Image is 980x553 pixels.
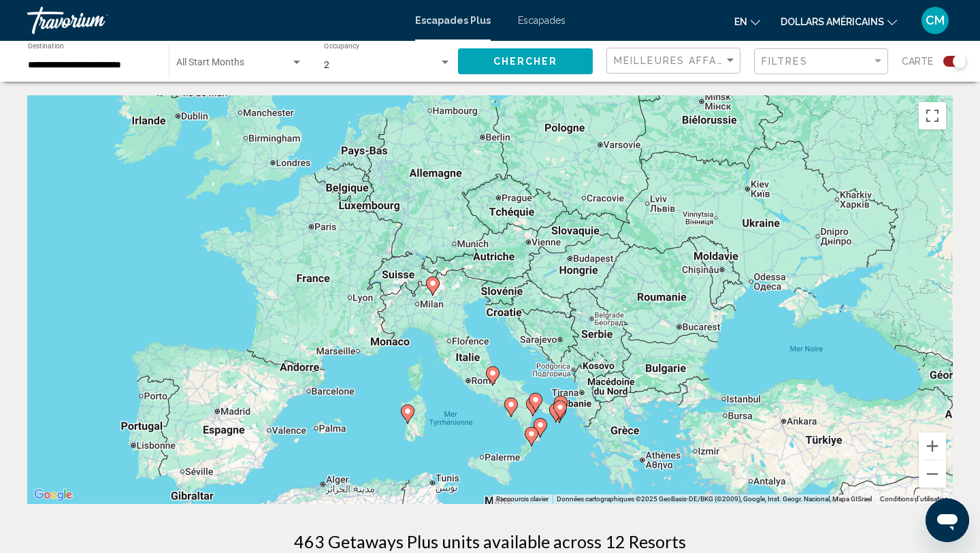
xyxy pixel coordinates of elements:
button: Changer de devise [781,12,897,31]
mat-select: Sort by [614,55,736,67]
a: Escapades [518,15,566,26]
button: Zoom avant [919,432,946,460]
span: 2 [324,59,329,70]
button: Raccourcis clavier [496,494,549,504]
span: Chercher [493,57,558,67]
span: Données cartographiques ©2025 GeoBasis-DE/BKG (©2009), Google, Inst. Geogr. Nacional, Mapa GISrael [557,495,872,503]
a: Ouvrir cette zone dans Google Maps (dans une nouvelle fenêtre) [31,486,76,504]
button: Filter [754,48,888,76]
h1: 463 Getaways Plus units available across 12 Resorts [294,531,686,552]
iframe: Bouton de lancement de la fenêtre de messagerie [926,499,969,542]
button: Changer de langue [734,12,760,31]
span: Meilleures affaires [614,55,742,66]
a: Travorium [27,7,402,34]
a: Conditions d'utilisation (s'ouvre dans un nouvel onglet) [880,495,949,503]
font: en [734,16,747,27]
button: Passer en plein écran [919,102,946,129]
font: dollars américains [781,16,884,27]
button: Menu utilisateur [917,6,953,35]
font: CM [926,13,945,27]
span: Filtres [762,56,808,67]
span: Carte [902,52,933,71]
button: Chercher [458,48,593,74]
button: Zoom arrière [919,460,946,488]
img: Google [31,486,76,504]
a: Escapades Plus [415,15,491,26]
